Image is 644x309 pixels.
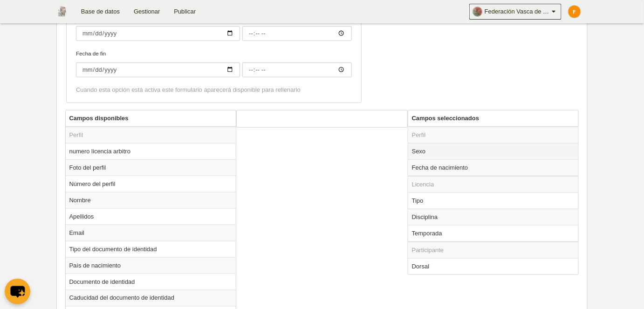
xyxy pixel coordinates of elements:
[408,143,579,159] td: Sexo
[76,62,240,77] input: Fecha de fin
[76,49,352,77] label: Fecha de fin
[66,176,236,192] td: Número del perfil
[66,257,236,274] td: País de nacimiento
[485,7,550,16] span: Federación Vasca de Voleibol
[66,208,236,225] td: Apellidos
[76,86,352,94] div: Cuando esta opción está activa este formulario aparecerá disponible para rellenarlo
[66,290,236,306] td: Caducidad del documento de identidad
[408,192,579,209] td: Tipo
[408,176,579,193] td: Licencia
[66,225,236,241] td: Email
[66,274,236,290] td: Documento de identidad
[473,7,482,16] img: Oa2hBJ8rYK13.30x30.jpg
[408,159,579,176] td: Fecha de nacimiento
[76,26,240,41] input: Fecha de inicio
[408,110,579,127] th: Campos seleccionados
[66,110,236,127] th: Campos disponibles
[66,192,236,208] td: Nombre
[408,209,579,225] td: Disciplina
[408,225,579,242] td: Temporada
[408,258,579,275] td: Dorsal
[66,241,236,257] td: Tipo del documento de identidad
[242,26,352,41] input: Fecha de inicio
[66,159,236,176] td: Foto del perfil
[569,6,581,18] img: c2l6ZT0zMHgzMCZmcz05JnRleHQ9RiZiZz1mYjhjMDA%3D.png
[242,62,352,77] input: Fecha de fin
[57,6,67,17] img: Federación Vasca de Voleibol
[5,279,30,304] button: chat-button
[408,127,579,144] td: Perfil
[408,242,579,259] td: Participante
[66,143,236,159] td: numero licencia arbitro
[66,127,236,144] td: Perfil
[76,13,352,41] label: Fecha de inicio
[469,4,562,20] a: Federación Vasca de Voleibol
